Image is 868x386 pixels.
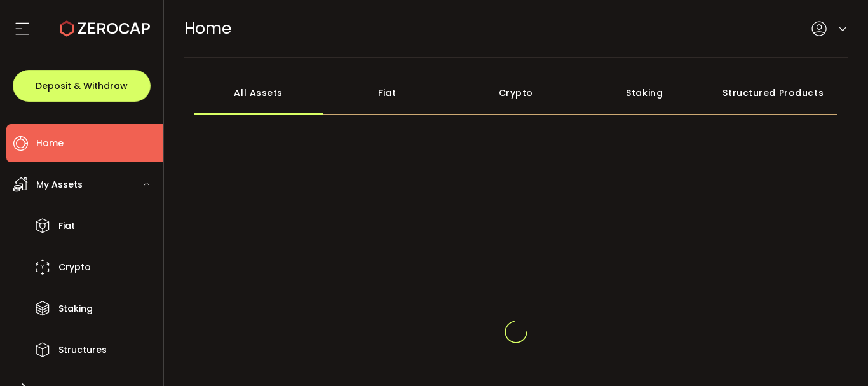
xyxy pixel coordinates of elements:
div: Crypto [452,71,581,115]
button: Deposit & Withdraw [13,70,151,102]
span: Structures [58,341,107,359]
span: Crypto [58,258,91,277]
span: Home [36,134,64,153]
div: Fiat [323,71,452,115]
span: Home [184,17,231,39]
span: My Assets [36,176,83,194]
div: Structured Products [709,71,838,115]
span: Fiat [58,217,75,235]
span: Staking [58,300,93,318]
div: Staking [580,71,709,115]
span: Deposit & Withdraw [36,81,128,90]
div: All Assets [194,71,323,115]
